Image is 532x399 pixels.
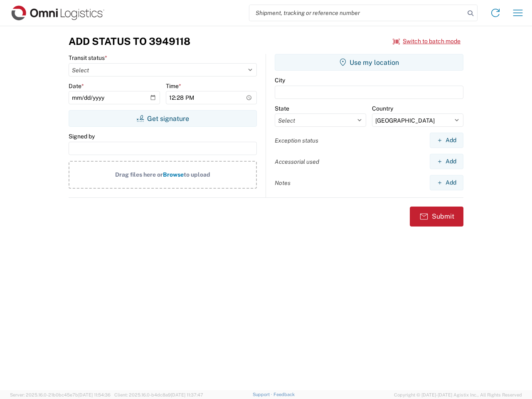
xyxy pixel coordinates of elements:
a: Support [253,392,273,397]
button: Submit [410,207,463,227]
label: Date [69,82,84,90]
span: Client: 2025.16.0-b4dc8a9 [114,392,203,397]
label: Signed by [69,133,95,140]
button: Use my location [275,54,463,71]
label: State [275,105,289,112]
label: Time [166,82,181,90]
span: Browse [163,171,184,178]
span: Server: 2025.16.0-21b0bc45e7b [10,392,111,397]
button: Add [430,154,463,169]
span: Copyright © [DATE]-[DATE] Agistix Inc., All Rights Reserved [394,391,522,399]
label: Exception status [275,137,318,144]
label: City [275,76,285,84]
button: Add [430,175,463,190]
input: Shipment, tracking or reference number [249,5,465,21]
span: [DATE] 11:54:36 [78,392,111,397]
label: Country [372,105,393,112]
a: Feedback [273,392,295,397]
span: [DATE] 11:37:47 [171,392,203,397]
button: Switch to batch mode [393,34,461,48]
label: Transit status [69,54,107,62]
span: Drag files here or [115,171,163,178]
span: to upload [184,171,210,178]
label: Notes [275,179,291,187]
button: Get signature [69,110,257,127]
h3: Add Status to 3949118 [69,35,190,47]
label: Accessorial used [275,158,319,165]
button: Add [430,133,463,148]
